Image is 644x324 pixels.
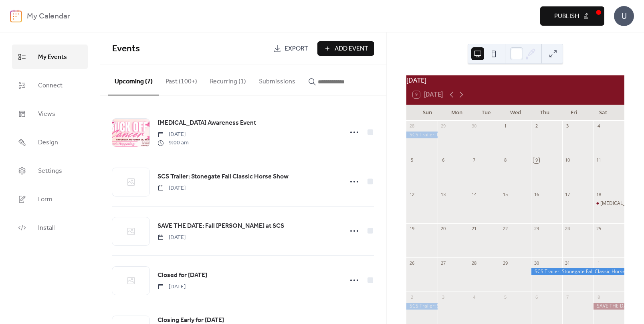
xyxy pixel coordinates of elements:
div: 29 [440,123,446,129]
button: Submissions [252,65,302,95]
a: Install [12,215,88,240]
div: 29 [502,260,508,266]
span: Export [285,44,308,54]
a: My Events [12,45,88,69]
div: 12 [409,191,415,197]
span: SCS Trailer: Stonegate Fall Classic Horse Show [157,172,289,182]
span: [DATE] [157,130,189,139]
div: 5 [502,294,508,300]
div: Breast Cancer Awareness Event [593,200,624,207]
span: [DATE] [157,184,186,192]
span: Publish [554,12,579,21]
span: Settings [38,165,62,177]
div: 11 [596,157,602,163]
span: [DATE] [157,233,186,242]
div: Tue [471,105,501,121]
div: 15 [502,191,508,197]
a: Views [12,101,88,126]
div: 4 [596,123,602,129]
span: [MEDICAL_DATA] Awareness Event [157,118,256,128]
div: 23 [533,226,539,232]
button: Add Event [317,41,374,56]
div: [DATE] [406,75,624,85]
div: 8 [502,157,508,163]
div: 1 [596,260,602,266]
div: 30 [533,260,539,266]
div: 25 [596,226,602,232]
div: 22 [502,226,508,232]
div: 16 [533,191,539,197]
img: logo [10,10,22,22]
div: 3 [440,294,446,300]
div: 1 [502,123,508,129]
div: 17 [565,191,571,197]
span: Install [38,222,55,234]
div: 14 [471,191,477,197]
div: 2 [533,123,539,129]
div: 26 [409,260,415,266]
span: Form [38,193,52,206]
span: Events [112,40,140,58]
div: SCS Trailer: Stonegate Fall Classic Horse Show [531,268,624,275]
div: 2 [409,294,415,300]
div: Mon [442,105,471,121]
a: Design [12,130,88,154]
div: 13 [440,191,446,197]
div: Thu [530,105,559,121]
div: 10 [565,157,571,163]
div: 27 [440,260,446,266]
div: SAVE THE DATE: Fall Tack Swap at SCS [593,303,624,310]
span: Add Event [335,44,368,54]
div: U [614,6,634,26]
div: 3 [565,123,571,129]
a: Form [12,187,88,211]
a: SAVE THE DATE: Fall [PERSON_NAME] at SCS [157,221,284,231]
span: SAVE THE DATE: Fall [PERSON_NAME] at SCS [157,221,284,231]
button: Publish [540,6,604,26]
button: Past (100+) [159,65,204,95]
span: [DATE] [157,283,186,291]
a: SCS Trailer: Stonegate Fall Classic Horse Show [157,172,289,182]
button: Upcoming (7) [108,65,159,95]
b: My Calendar [27,9,70,24]
div: 5 [409,157,415,163]
div: SCS Trailer: RPHSA H/J Finals [406,132,438,138]
span: Views [38,108,55,120]
a: Export [267,41,314,56]
div: 7 [565,294,571,300]
button: Recurring (1) [204,65,252,95]
span: Closed for [DATE] [157,271,207,280]
a: Settings [12,158,88,183]
div: 7 [471,157,477,163]
div: 4 [471,294,477,300]
div: 6 [533,294,539,300]
div: 28 [471,260,477,266]
div: 19 [409,226,415,232]
a: Connect [12,73,88,97]
div: Sat [589,105,618,121]
span: 9:00 am [157,139,189,147]
div: Sun [413,105,442,121]
div: 6 [440,157,446,163]
div: SCS Trailer: Stonegate Fall Classic Horse Show [406,303,438,310]
span: Connect [38,79,63,92]
div: 28 [409,123,415,129]
a: [MEDICAL_DATA] Awareness Event [157,118,256,128]
div: Wed [501,105,530,121]
span: Design [38,136,58,149]
div: 9 [533,157,539,163]
div: Fri [559,105,589,121]
div: 30 [471,123,477,129]
div: 20 [440,226,446,232]
div: 21 [471,226,477,232]
div: 18 [596,191,602,197]
div: 31 [565,260,571,266]
div: 24 [565,226,571,232]
div: 8 [596,294,602,300]
span: My Events [38,51,67,63]
a: Closed for [DATE] [157,270,207,281]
